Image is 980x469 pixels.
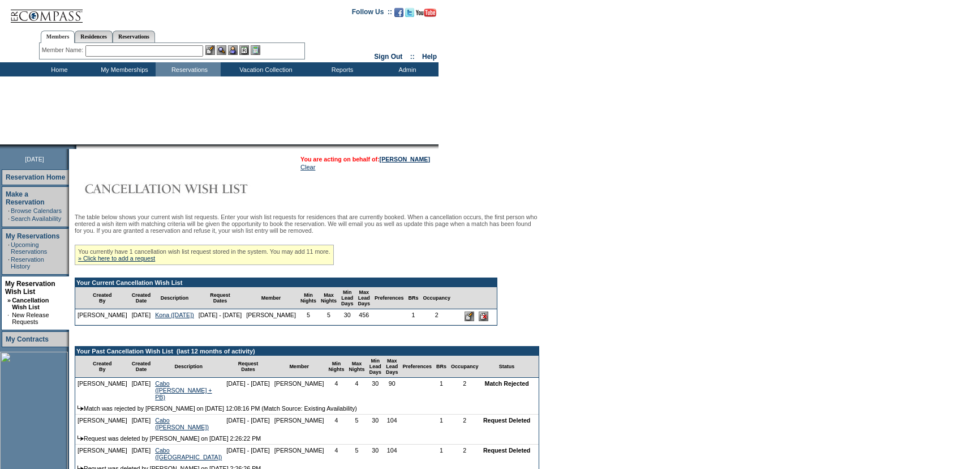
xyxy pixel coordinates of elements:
[155,417,209,430] a: Cabo ([PERSON_NAME])
[199,312,242,318] nobr: [DATE] - [DATE]
[373,62,439,76] td: Admin
[75,378,130,403] td: [PERSON_NAME]
[406,309,421,325] td: 1
[352,7,392,20] td: Follow Us ::
[75,177,301,200] img: Cancellation Wish List
[465,312,474,321] input: Edit this Request
[339,309,356,325] td: 30
[130,309,153,325] td: [DATE]
[394,11,403,18] a: Become our fan on Facebook
[300,156,430,163] span: You are acting on behalf of:
[434,356,449,378] td: BRs
[367,356,384,378] td: Min Lead Days
[91,62,156,76] td: My Memberships
[155,447,222,461] a: Cabo ([GEOGRAPHIC_DATA])
[339,287,356,309] td: Min Lead Days
[75,415,130,433] td: [PERSON_NAME]
[405,8,414,17] img: Follow us on Twitter
[42,45,85,55] div: Member Name:
[355,287,372,309] td: Max Lead Days
[12,312,49,325] a: New Release Requests
[75,309,130,325] td: [PERSON_NAME]
[367,378,384,403] td: 30
[25,62,91,76] td: Home
[25,156,44,163] span: [DATE]
[406,287,421,309] td: BRs
[367,415,384,433] td: 30
[78,255,155,262] a: » Click here to add a request
[483,447,531,454] nobr: Request Deleted
[384,415,401,433] td: 104
[75,287,130,309] td: Created By
[217,45,226,55] img: View
[6,190,45,206] a: Make a Reservation
[205,45,215,55] img: b_edit.gif
[346,378,367,403] td: 4
[6,173,65,181] a: Reservation Home
[75,356,130,378] td: Created By
[130,356,153,378] td: Created Date
[6,335,49,343] a: My Contracts
[434,378,449,403] td: 1
[226,417,270,424] nobr: [DATE] - [DATE]
[12,297,49,310] a: Cancellation Wish List
[405,11,414,18] a: Follow us on Twitter
[298,309,319,325] td: 5
[5,280,55,296] a: My Reservation Wish List
[346,445,367,463] td: 5
[326,356,346,378] td: Min Nights
[422,53,437,61] a: Help
[7,297,11,304] b: »
[355,309,372,325] td: 456
[72,144,76,149] img: promoShadowLeftCorner.gif
[434,415,449,433] td: 1
[272,356,326,378] td: Member
[346,356,367,378] td: Max Nights
[130,378,153,403] td: [DATE]
[130,445,153,463] td: [DATE]
[226,447,270,454] nobr: [DATE] - [DATE]
[449,356,481,378] td: Occupancy
[272,378,326,403] td: [PERSON_NAME]
[384,378,401,403] td: 90
[75,403,539,415] td: Match was rejected by [PERSON_NAME] on [DATE] 12:08:16 PM (Match Source: Existing Availability)
[78,406,84,411] img: arrow.gif
[41,31,75,43] a: Members
[6,232,59,240] a: My Reservations
[75,278,497,287] td: Your Current Cancellation Wish List
[449,445,481,463] td: 2
[239,45,249,55] img: Reservations
[11,207,62,214] a: Browse Calendars
[421,309,453,325] td: 2
[410,53,415,61] span: ::
[434,445,449,463] td: 1
[75,433,539,445] td: Request was deleted by [PERSON_NAME] on [DATE] 2:26:22 PM
[416,8,436,17] img: Subscribe to our YouTube Channel
[326,378,346,403] td: 4
[228,45,238,55] img: Impersonate
[153,287,196,309] td: Description
[272,415,326,433] td: [PERSON_NAME]
[384,356,401,378] td: Max Lead Days
[449,378,481,403] td: 2
[11,215,61,222] a: Search Availability
[75,31,113,42] a: Residences
[8,215,10,222] td: ·
[326,415,346,433] td: 4
[7,312,11,325] td: ·
[298,287,319,309] td: Min Nights
[113,31,155,42] a: Reservations
[372,287,406,309] td: Preferences
[380,156,430,163] a: [PERSON_NAME]
[11,256,44,270] a: Reservation History
[226,380,270,387] nobr: [DATE] - [DATE]
[479,312,488,321] input: Delete this Request
[8,207,10,214] td: ·
[374,53,402,61] a: Sign Out
[367,445,384,463] td: 30
[75,445,130,463] td: [PERSON_NAME]
[481,356,533,378] td: Status
[346,415,367,433] td: 5
[485,380,529,387] nobr: Match Rejected
[76,144,78,149] img: blank.gif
